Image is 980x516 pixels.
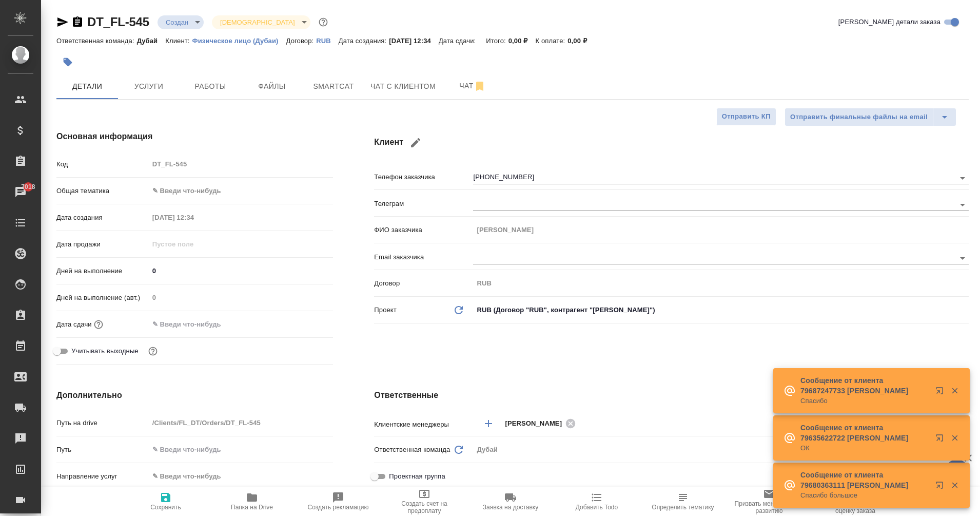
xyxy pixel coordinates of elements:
p: К оплате: [535,37,567,45]
input: Пустое поле [149,237,239,252]
button: Добавить менеджера [476,411,501,436]
p: Ответственная команда [374,445,450,455]
h4: Основная информация [56,130,333,143]
span: Smartcat [309,80,358,93]
span: Работы [186,80,235,93]
span: Чат [448,80,497,92]
p: Дата сдачи [56,319,92,330]
span: Сохранить [150,504,181,511]
p: Спасибо большое [800,490,929,501]
a: Физическое лицо (Дубаи) [192,36,286,45]
p: Телефон заказчика [374,172,473,182]
span: Добавить Todo [576,504,618,511]
p: Сообщение от клиента 79680363111 [PERSON_NAME] [800,470,929,490]
button: Заявка на доставку [467,487,554,516]
span: Отправить КП [722,111,771,123]
p: Спасибо [800,396,929,406]
p: Дата создания [56,213,149,223]
button: Закрыть [944,433,965,443]
button: Open [955,171,970,185]
button: Open [955,198,970,212]
p: Дней на выполнение (авт.) [56,293,149,303]
span: Чат с клиентом [370,80,436,93]
p: Направление услуг [56,471,149,482]
button: Добавить Todo [554,487,640,516]
span: Файлы [247,80,297,93]
p: Общая тематика [56,186,149,196]
p: Дата продажи [56,239,149,250]
span: Проектная группа [389,471,445,482]
div: ✎ Введи что-нибудь [152,186,321,196]
p: Ответственная команда: [56,37,137,45]
p: Дата сдачи: [439,37,478,45]
span: Отправить финальные файлы на email [790,111,928,123]
p: Путь на drive [56,418,149,428]
button: Открыть в новой вкладке [929,475,954,500]
p: [DATE] 12:34 [389,37,439,45]
span: Услуги [124,80,173,93]
input: ✎ Введи что-нибудь [149,442,334,457]
input: Пустое поле [149,210,239,225]
p: Клиентские менеджеры [374,419,473,430]
input: Пустое поле [473,222,969,237]
h4: Клиент [374,130,969,155]
span: Папка на Drive [231,504,273,511]
input: Пустое поле [473,276,969,291]
button: Open [955,251,970,265]
div: split button [785,108,956,126]
button: Скопировать ссылку для ЯМессенджера [56,16,69,28]
div: [PERSON_NAME] [505,417,579,430]
span: Заявка на доставку [483,504,538,511]
input: Пустое поле [149,415,334,430]
p: Клиент: [165,37,192,45]
button: Добавить тэг [56,51,79,73]
button: Создать рекламацию [295,487,381,516]
p: Код [56,159,149,169]
button: Отправить КП [716,108,776,126]
div: ✎ Введи что-нибудь [149,468,334,485]
p: Сообщение от клиента 79635622722 [PERSON_NAME] [800,423,929,443]
span: Учитывать выходные [71,346,139,356]
button: Отправить финальные файлы на email [785,108,933,126]
button: Папка на Drive [209,487,295,516]
span: Призвать менеджера по развитию [732,500,806,514]
button: Создать счет на предоплату [381,487,467,516]
div: ✎ Введи что-нибудь [149,182,334,200]
div: Дубай [473,441,969,458]
p: Дубай [137,37,166,45]
button: Определить тематику [640,487,726,516]
p: RUB [316,37,339,45]
p: Итого: [486,37,508,45]
button: Закрыть [944,386,965,395]
button: Призвать менеджера по развитию [726,487,812,516]
button: [DEMOGRAPHIC_DATA] [217,18,298,27]
div: ✎ Введи что-нибудь [152,471,321,482]
button: Выбери, если сб и вс нужно считать рабочими днями для выполнения заказа. [146,345,160,358]
button: Создан [163,18,191,27]
span: Создать счет на предоплату [387,500,461,514]
button: Доп статусы указывают на важность/срочность заказа [317,15,330,29]
button: Закрыть [944,481,965,490]
p: 0,00 ₽ [567,37,595,45]
button: Открыть в новой вкладке [929,380,954,405]
h4: Ответственные [374,389,969,402]
span: Создать рекламацию [308,504,369,511]
span: 7018 [15,182,41,192]
p: Проект [374,305,397,315]
p: Путь [56,445,149,455]
a: 7018 [3,179,38,205]
span: Детали [63,80,112,93]
span: [PERSON_NAME] детали заказа [838,17,940,27]
div: RUB (Договор "RUB", контрагент "[PERSON_NAME]") [473,301,969,319]
p: Договор: [286,37,317,45]
span: [PERSON_NAME] [505,418,568,429]
p: Дата создания: [339,37,389,45]
button: Сохранить [123,487,209,516]
p: 0,00 ₽ [508,37,536,45]
svg: Отписаться [474,80,486,92]
input: Пустое поле [149,290,334,305]
input: ✎ Введи что-нибудь [149,263,334,278]
button: Если добавить услуги и заполнить их объемом, то дата рассчитается автоматически [92,318,105,331]
button: Скопировать ссылку [71,16,84,28]
p: Сообщение от клиента 79687247733 [PERSON_NAME] [800,375,929,396]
